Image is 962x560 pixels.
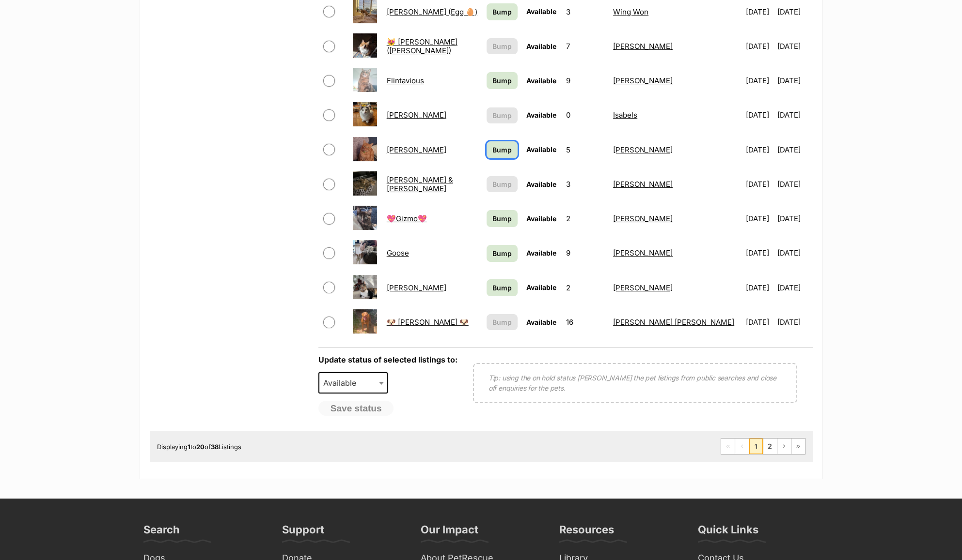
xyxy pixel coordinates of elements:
[487,141,518,158] a: Bump
[721,439,735,454] span: First page
[777,133,812,166] td: [DATE]
[613,7,648,16] a: Wing Won
[742,167,776,201] td: [DATE]
[387,145,446,154] a: [PERSON_NAME]
[526,111,556,119] span: Available
[777,167,812,201] td: [DATE]
[489,373,782,393] p: Tip: using the on hold status [PERSON_NAME] the pet listings from public searches and close off e...
[492,317,512,327] span: Bump
[613,214,673,223] a: [PERSON_NAME]
[487,38,518,54] button: Bump
[526,180,556,188] span: Available
[777,64,812,97] td: [DATE]
[613,110,637,120] a: Isabels
[562,133,608,166] td: 5
[749,439,763,454] span: Page 1
[282,523,324,542] h3: Support
[487,3,518,20] a: Bump
[353,309,377,333] img: 🐶 Jeff 🐶
[318,372,388,394] span: Available
[613,145,673,154] a: [PERSON_NAME]
[562,30,608,63] td: 7
[387,283,446,292] a: [PERSON_NAME]
[487,107,518,123] button: Bump
[526,283,556,291] span: Available
[188,443,190,451] strong: 1
[791,439,805,454] a: Last page
[387,248,409,257] a: Goose
[318,355,457,364] label: Update status of selected listings to:
[613,318,734,327] a: [PERSON_NAME] [PERSON_NAME]
[387,175,453,193] a: [PERSON_NAME] & [PERSON_NAME]
[777,236,812,270] td: [DATE]
[613,76,673,85] a: [PERSON_NAME]
[492,41,512,51] span: Bump
[143,523,180,542] h3: Search
[487,245,518,262] a: Bump
[526,249,556,257] span: Available
[742,236,776,270] td: [DATE]
[613,180,673,189] a: [PERSON_NAME]
[526,318,556,326] span: Available
[777,271,812,304] td: [DATE]
[211,443,219,451] strong: 38
[562,167,608,201] td: 3
[562,236,608,270] td: 9
[735,439,749,454] span: Previous page
[487,279,518,296] a: Bump
[613,283,673,292] a: [PERSON_NAME]
[742,271,776,304] td: [DATE]
[742,202,776,235] td: [DATE]
[777,30,812,63] td: [DATE]
[492,283,512,293] span: Bump
[421,523,478,542] h3: Our Impact
[526,214,556,223] span: Available
[487,176,518,192] button: Bump
[492,76,512,86] span: Bump
[526,7,556,15] span: Available
[387,76,424,85] a: Flintavious
[562,202,608,235] td: 2
[613,248,673,257] a: [PERSON_NAME]
[763,439,777,454] a: Page 2
[526,42,556,50] span: Available
[526,76,556,85] span: Available
[721,438,805,454] nav: Pagination
[777,98,812,132] td: [DATE]
[559,523,614,542] h3: Resources
[742,133,776,166] td: [DATE]
[562,98,608,132] td: 0
[387,110,446,120] a: [PERSON_NAME]
[742,30,776,63] td: [DATE]
[492,110,512,121] span: Bump
[742,305,776,339] td: [DATE]
[742,98,776,132] td: [DATE]
[319,376,366,390] span: Available
[562,271,608,304] td: 2
[196,443,205,451] strong: 20
[698,523,758,542] h3: Quick Links
[492,213,512,224] span: Bump
[387,7,477,16] a: [PERSON_NAME] (Egg 🥚)
[487,72,518,89] a: Bump
[777,439,791,454] a: Next page
[387,37,457,55] a: 😻 [PERSON_NAME] ([PERSON_NAME])
[318,401,394,416] button: Save status
[562,64,608,97] td: 9
[526,145,556,153] span: Available
[387,318,469,327] a: 🐶 [PERSON_NAME] 🐶
[492,145,512,155] span: Bump
[492,7,512,17] span: Bump
[492,179,512,189] span: Bump
[562,305,608,339] td: 16
[487,210,518,227] a: Bump
[387,214,427,223] a: 💖Gizmo💖
[742,64,776,97] td: [DATE]
[613,42,673,51] a: [PERSON_NAME]
[777,305,812,339] td: [DATE]
[487,314,518,330] button: Bump
[492,248,512,258] span: Bump
[777,202,812,235] td: [DATE]
[157,443,241,451] span: Displaying to of Listings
